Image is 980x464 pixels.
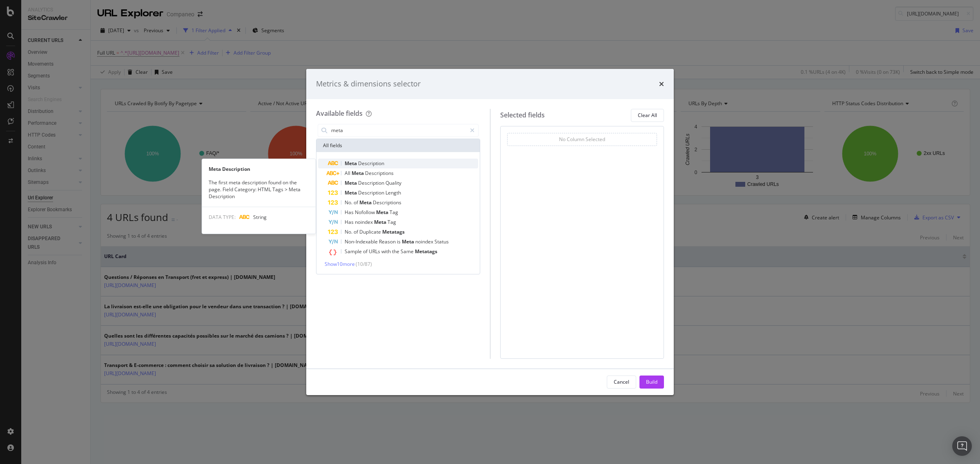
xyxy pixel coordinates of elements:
span: noindex [415,238,434,245]
span: Length [385,189,401,196]
div: Clear All [638,112,657,119]
span: Meta [345,160,358,167]
button: Build [639,376,664,389]
span: Meta [402,238,415,245]
span: Descriptions [373,199,401,206]
div: Cancel [614,378,629,385]
div: The first meta description found on the page. Field Category: HTML Tags > Meta Description [202,179,316,200]
div: Metrics & dimensions selector [316,79,421,89]
span: Meta [374,219,388,225]
div: Build [646,378,657,385]
span: Meta [376,209,390,216]
div: No Column Selected [559,136,605,143]
span: of [354,199,359,206]
div: modal [306,69,674,395]
span: Meta [352,170,365,177]
span: Metatags [382,228,405,235]
span: Tag [388,219,396,225]
span: of [354,228,359,235]
div: Open Intercom Messenger [952,436,972,456]
span: No. [345,199,354,206]
span: the [392,248,401,255]
span: Show 10 more [325,261,355,267]
span: noindex [355,219,374,225]
button: Clear All [631,109,664,122]
span: Non-Indexable [345,238,379,245]
span: Has [345,209,355,216]
button: Cancel [607,376,636,389]
span: ( 10 / 87 ) [356,261,372,267]
span: Quality [385,179,401,186]
span: Status [434,238,449,245]
span: Nofollow [355,209,376,216]
span: is [397,238,402,245]
div: times [659,79,664,89]
span: URLs [369,248,381,255]
span: Duplicate [359,228,382,235]
span: Meta [345,189,358,196]
span: Meta [359,199,373,206]
span: Description [358,179,385,186]
div: Meta Description [202,166,316,172]
input: Search by field name [330,124,466,137]
span: Reason [379,238,397,245]
span: Sample [345,248,363,255]
span: No. [345,228,354,235]
span: Same [401,248,415,255]
span: with [381,248,392,255]
span: Meta [345,179,358,186]
div: Selected fields [500,110,545,120]
div: All fields [316,139,480,152]
div: Available fields [316,109,363,118]
span: Description [358,160,384,167]
span: All [345,170,352,177]
span: Descriptions [365,170,394,177]
span: Tag [390,209,398,216]
span: Has [345,219,355,225]
span: Description [358,189,385,196]
span: Metatags [415,248,437,255]
span: of [363,248,369,255]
